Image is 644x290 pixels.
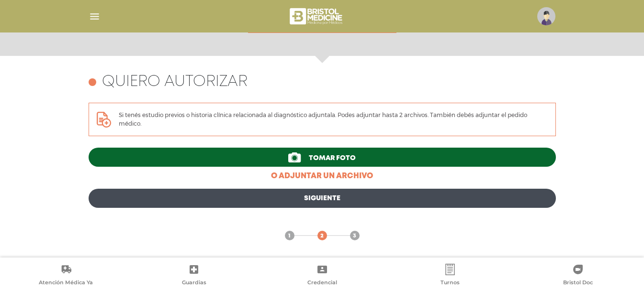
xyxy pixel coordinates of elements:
span: Credencial [307,279,337,288]
span: Turnos [441,279,460,288]
a: Bristol Doc [514,264,642,288]
span: Tomar foto [309,155,356,161]
a: 1 [285,231,294,240]
a: Atención Médica Ya [2,264,130,288]
h4: Quiero autorizar [102,73,248,91]
a: 2 [317,231,327,240]
a: Guardias [130,264,258,288]
span: Guardias [182,279,206,288]
span: 3 [353,232,356,240]
span: 1 [288,232,291,240]
a: Credencial [258,264,386,288]
span: Bristol Doc [563,279,593,288]
a: Siguiente [89,189,556,208]
span: 2 [320,232,324,240]
span: Atención Médica Ya [39,279,93,288]
a: o adjuntar un archivo [89,171,556,182]
a: Tomar foto [89,148,556,167]
img: Cober_menu-lines-white.svg [89,11,101,22]
img: bristol-medicine-blanco.png [288,5,345,28]
a: Turnos [386,264,514,288]
p: Si tenés estudio previos o historia clínica relacionada al diagnóstico adjuntala. Podes adjuntar ... [119,111,548,128]
img: profile-placeholder.svg [537,7,555,25]
a: 3 [350,231,360,240]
